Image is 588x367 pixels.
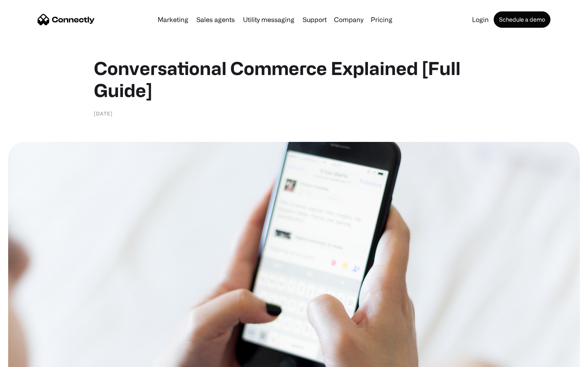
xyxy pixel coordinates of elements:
ul: Language list [16,353,49,364]
a: Sales agents [193,16,238,23]
h1: Conversational Commerce Explained [Full Guide] [94,57,494,101]
div: [DATE] [94,109,113,117]
a: Marketing [154,16,192,23]
a: Schedule a demo [494,11,550,28]
a: Utility messaging [240,16,298,23]
a: Login [469,16,492,23]
a: Support [299,16,330,23]
div: Company [334,14,363,25]
a: Pricing [367,16,396,23]
aside: Language selected: English [8,353,49,364]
